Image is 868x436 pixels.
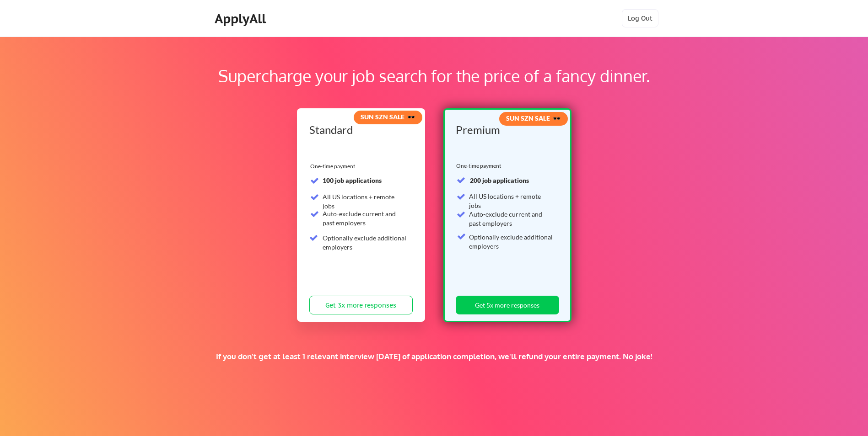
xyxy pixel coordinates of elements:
div: One-time payment [456,162,504,170]
div: All US locations + remote jobs [323,192,407,210]
div: Optionally exclude additional employers [469,233,554,250]
button: Get 3x more responses [309,296,413,314]
strong: SUN SZN SALE 🕶️ [506,114,561,122]
div: Supercharge your job search for the price of a fancy dinner. [59,64,809,88]
div: All US locations + remote jobs [469,192,554,210]
div: Standard [309,124,410,135]
div: Auto-exclude current and past employers [323,209,407,227]
button: Log Out [622,9,658,27]
div: Premium [456,124,556,135]
strong: 200 job applications [470,176,529,184]
strong: SUN SZN SALE 🕶️ [361,113,415,121]
div: ApplyAll [215,11,269,27]
div: One-time payment [310,163,358,170]
div: Auto-exclude current and past employers [469,210,554,228]
button: Get 5x more responses [456,296,559,314]
div: If you don't get at least 1 relevant interview [DATE] of application completion, we'll refund you... [159,351,709,362]
strong: 100 job applications [323,176,382,184]
div: Optionally exclude additional employers [323,234,407,251]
